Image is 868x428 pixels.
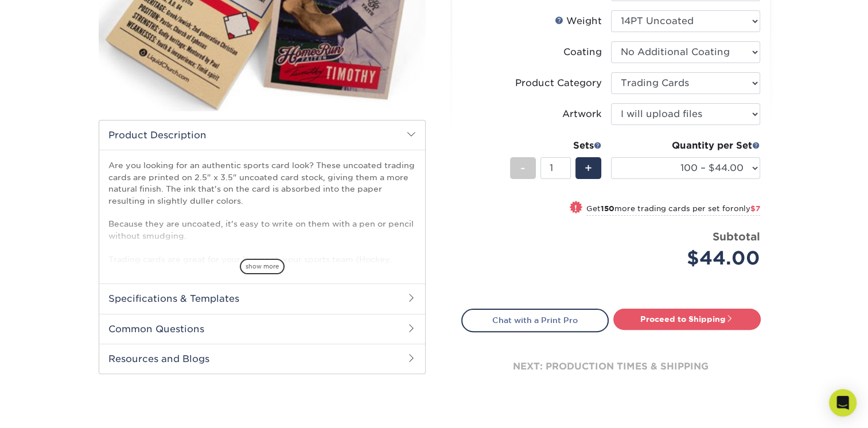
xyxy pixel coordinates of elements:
strong: 150 [601,204,614,213]
span: only [734,204,760,213]
p: Are you looking for an authentic sports card look? These uncoated trading cards are printed on 2.... [108,159,416,288]
span: show more [240,259,285,274]
h2: Common Questions [99,314,425,344]
span: - [520,159,526,177]
div: Quantity per Set [611,139,760,153]
a: Proceed to Shipping [613,309,761,329]
a: Chat with a Print Pro [461,309,609,332]
div: $44.00 [620,244,760,272]
div: Open Intercom Messenger [829,389,857,417]
div: Sets [510,139,602,153]
small: Get more trading cards per set for [586,204,760,216]
h2: Specifications & Templates [99,283,425,313]
div: Coating [563,45,602,59]
div: Product Category [515,76,602,90]
span: + [585,159,592,177]
div: next: production times & shipping [461,332,761,401]
h2: Product Description [99,120,425,150]
strong: Subtotal [713,230,760,243]
div: Artwork [562,107,602,121]
span: $7 [750,204,760,213]
h2: Resources and Blogs [99,344,425,373]
div: Weight [555,14,602,28]
span: ! [574,202,577,214]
